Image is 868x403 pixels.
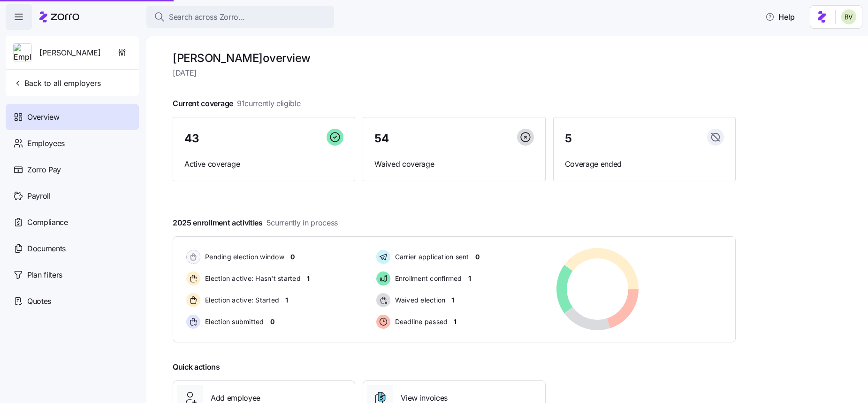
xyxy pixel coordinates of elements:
[173,361,220,373] span: Quick actions
[565,133,572,144] span: 5
[374,158,533,170] span: Waived coverage
[202,317,264,326] span: Election submitted
[27,217,68,228] span: Compliance
[6,209,139,235] a: Compliance
[758,8,802,26] button: Help
[392,252,469,262] span: Carrier application sent
[202,252,284,262] span: Pending election window
[173,51,736,65] h1: [PERSON_NAME] overview
[565,158,724,170] span: Coverage ended
[27,138,65,149] span: Employees
[27,295,51,307] span: Quotes
[374,133,388,144] span: 54
[841,9,856,24] img: 676487ef2089eb4995defdc85707b4f5
[202,295,279,305] span: Election active: Started
[468,274,471,283] span: 1
[475,252,480,262] span: 0
[27,243,66,255] span: Documents
[27,269,62,281] span: Plan filters
[184,133,199,144] span: 43
[6,262,139,288] a: Plan filters
[202,274,301,283] span: Election active: Hasn't started
[39,47,101,59] span: [PERSON_NAME]
[184,158,343,170] span: Active coverage
[6,130,139,156] a: Employees
[266,217,338,229] span: 5 currently in process
[173,98,301,109] span: Current coverage
[270,317,274,326] span: 0
[6,183,139,209] a: Payroll
[6,235,139,262] a: Documents
[27,111,59,123] span: Overview
[392,317,448,326] span: Deadline passed
[392,295,446,305] span: Waived election
[765,11,795,23] span: Help
[173,217,338,229] span: 2025 enrollment activities
[14,44,31,62] img: Employer logo
[6,104,139,130] a: Overview
[173,67,736,79] span: [DATE]
[307,274,310,283] span: 1
[6,288,139,314] a: Quotes
[27,164,61,176] span: Zorro Pay
[285,295,288,305] span: 1
[451,295,454,305] span: 1
[27,190,51,202] span: Payroll
[237,98,301,109] span: 91 currently eligible
[146,6,334,28] button: Search across Zorro...
[392,274,462,283] span: Enrollment confirmed
[169,11,245,23] span: Search across Zorro...
[454,317,457,326] span: 1
[9,74,105,93] button: Back to all employers
[6,156,139,183] a: Zorro Pay
[290,252,295,262] span: 0
[13,77,101,89] span: Back to all employers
